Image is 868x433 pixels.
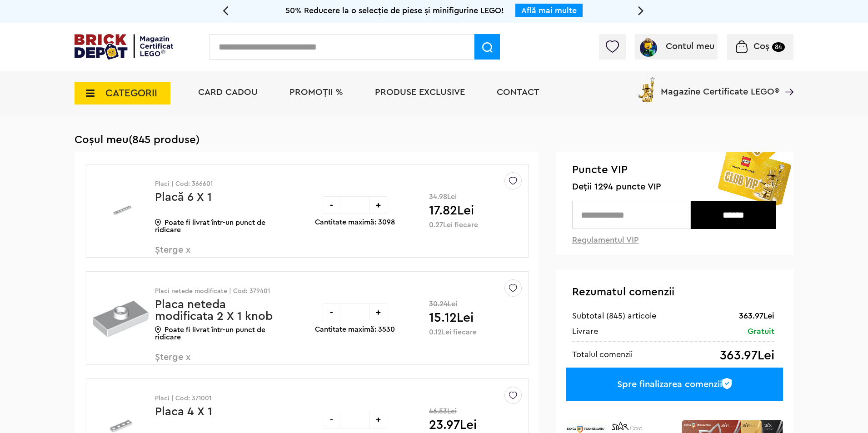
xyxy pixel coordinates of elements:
[155,245,262,265] span: Șterge x
[323,304,340,321] div: -
[155,326,284,341] p: Poate fi livrat într-un punct de ridicare
[429,300,474,308] span: 30.24Lei
[105,88,157,98] span: CATEGORII
[753,42,769,51] span: Coș
[369,411,387,428] div: +
[375,88,465,97] a: Produse exclusive
[155,219,284,234] p: Poate fi livrat într-un punct de ridicare
[772,42,785,52] small: 84
[429,408,477,415] span: 46.53Lei
[720,349,774,362] div: 363.97Lei
[155,395,284,402] p: Placi | Cod: 371001
[323,411,340,428] div: -
[315,219,395,226] p: Cantitate maximă: 3098
[661,75,779,96] span: Magazine Certificate LEGO®
[369,196,387,214] div: +
[155,299,273,322] a: Placa neteda modificata 2 X 1 knob
[323,196,340,214] div: -
[572,287,674,298] span: Rezumatul comenzii
[129,134,200,145] span: (845 produse)
[572,349,633,360] div: Totalul comenzii
[289,88,343,97] a: PROMOȚII %
[155,353,262,372] span: Șterge x
[572,182,778,192] span: Deții 1294 puncte VIP
[429,204,474,217] span: 17.82Lei
[497,88,539,97] a: Contact
[748,326,774,337] div: Gratuit
[666,42,714,51] span: Contul meu
[369,304,387,321] div: +
[429,418,477,431] span: 23.97Lei
[572,236,639,244] a: Regulamentul VIP
[198,88,258,97] a: Card Cadou
[155,288,284,294] p: Placi netede modificate | Cod: 379401
[429,221,478,229] p: 0.27Lei fiecare
[93,178,149,245] img: Placă 6 X 1
[429,193,474,200] span: 34.98Lei
[521,6,577,15] a: Află mai multe
[155,191,212,203] a: Placă 6 X 1
[75,134,793,146] h1: Coșul meu
[155,406,212,418] a: Placa 4 X 1
[155,181,284,187] p: Placi | Cod: 366601
[739,310,774,321] div: 363.97Lei
[285,6,504,15] span: 50% Reducere la o selecție de piese și minifigurine LEGO!
[572,326,598,337] div: Livrare
[779,75,793,85] a: Magazine Certificate LEGO®
[93,284,149,353] img: Placa neteda modificata 2 X 1 knob
[315,326,395,333] p: Cantitate maximă: 3530
[566,368,783,401] a: Spre finalizarea comenzii
[572,163,778,177] span: Puncte VIP
[429,328,477,336] p: 0.12Lei fiecare
[639,42,714,51] a: Contul meu
[429,311,474,324] span: 15.12Lei
[572,310,656,321] div: Subtotal (845) articole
